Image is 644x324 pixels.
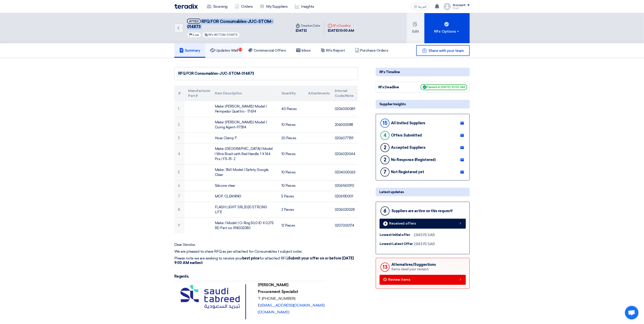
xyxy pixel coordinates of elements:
td: FLASH LIGHT SRL2020 STRONG LITE [211,202,278,218]
span: 13 [239,48,242,51]
h5: Updates Wall [210,48,238,53]
div: 6 [381,206,390,216]
div: Creation Date [296,23,320,28]
div: Account [453,3,466,7]
img: profile_test.png [444,3,451,10]
div: Lowest Latest Offer [380,241,414,247]
a: Commercial Offers [243,43,291,58]
div: 2 [381,143,390,152]
a: Updates Wall13 [205,43,243,58]
p: Dear Vendor, [174,242,358,247]
a: Summary [174,43,205,58]
a: Review items [380,275,466,285]
div: 2 [381,155,390,164]
strong: [PERSON_NAME] [258,283,288,287]
td: Hose Clamp 1'' [211,133,278,144]
h5: RFx Report [321,48,345,53]
td: Silicone clear [211,180,278,191]
img: I4IRbxIBg0YhIjQkQlChGJTVQipArAAA9CsYfxiUIEgGhFLnbRi18EYxjFOEYyltGMZyxfQAAAOw== [176,283,255,321]
td: 6 [174,180,184,191]
td: Make: [PERSON_NAME] | Model: | Curing Agent-97334 [211,117,278,133]
div: 13 [381,263,390,272]
td: 0206000089 [331,101,358,117]
a: Open chat [625,306,639,319]
td: 10 Pieces [278,117,305,133]
div: Suppliers are active on this request! [391,209,453,213]
td: Make;: 3M | Model: | Safety Google, Clear [211,164,278,180]
div: Offers Submitted [391,133,422,137]
h5: Summary [179,48,200,53]
h5: Purchase Orders [355,48,388,53]
p: We are pleased to share RFQ as per attached for Consumables t subject order. [174,249,358,254]
a: RFx Report [316,43,350,58]
td: 0206020044 [331,144,358,165]
div: RFx Deadline [378,85,412,90]
td: 5 Pieces [278,191,305,202]
th: # [174,86,184,101]
span: Received offers [389,222,416,225]
td: 0206130001 [331,191,358,202]
th: Attachments [304,86,331,101]
div: [DATE] 10:00 AM [328,28,354,33]
button: RFx Options [424,13,470,43]
div: 4 [381,131,390,140]
div: 4 [383,221,388,226]
h5: Inbox [296,48,311,53]
td: 8 [174,202,184,218]
div: RFx Timeline [376,68,470,76]
div: Latest updates [376,188,470,196]
a: Sourcing [203,2,231,12]
a: Insights [291,2,318,12]
img: Teradix logo [174,4,198,9]
td: Make: [GEOGRAPHIC_DATA] | Model: | Wire Brush with Red Handle, 1 X 144 Pcs / FS-31- 2 [211,144,278,165]
div: 15 [381,119,390,128]
span: RFx [209,33,214,36]
strong: Submit your offer on or before [DATE] 9:00 AM earliest [174,256,354,265]
h5: RFQ FOR Consumables-JUC-STOM-014873 [187,19,287,30]
div: Alternatives/Suggestions [391,262,436,267]
span: Share with your team [429,48,464,53]
div: RFQ FOR Consumables-JUC-STOM-014873 [178,71,354,76]
th: Quantity [278,86,305,101]
span: العربية [418,5,426,8]
div: 7 [381,168,390,177]
td: 10 Pieces [278,144,305,165]
button: العربية [411,3,429,10]
td: 10 Pieces [278,180,305,191]
div: Khalil [453,7,470,10]
div: #71153 [189,20,199,23]
div: Items need your revision [391,267,436,272]
span: RFQ FOR Consumables-JUC-STOM-014873 [187,19,273,29]
td: 4 [174,144,184,165]
span: Low [193,33,199,36]
td: 0206160090 [331,180,358,191]
td: 3 [174,133,184,144]
td: 10 Pieces [278,164,305,180]
strong: Procurement Specialist [258,290,298,294]
th: Manufacturer Part # [184,86,211,101]
td: 0206077139 [331,133,358,144]
div: Supplier Insights [376,100,470,108]
td: 20 Pieces [278,133,305,144]
div: No Response (Registered) [391,158,436,162]
p: E: [258,303,325,308]
a: 4 Received offers [380,219,466,229]
th: Item Description [211,86,278,101]
th: Internal Code/Note [331,86,358,101]
h5: Commercial Offers [248,48,286,53]
div: RFx Deadline [328,23,354,28]
a: Purchase Orders [350,43,393,58]
span: Review items [388,278,410,281]
a: Inbox [291,43,316,58]
div: RFx Options [434,29,460,34]
a: [DOMAIN_NAME] [258,310,289,314]
a: Orders [231,2,256,12]
td: 0207000174 [331,218,358,233]
td: 0204000063 [331,164,358,180]
div: Accepted Suppliers [391,145,425,150]
p: T: [PHONE_NUMBER] [258,296,325,301]
td: 7 [174,191,184,202]
td: MOP, CLEANING [211,191,278,202]
td: 2 [174,117,184,133]
td: 0206020028 [331,202,358,218]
